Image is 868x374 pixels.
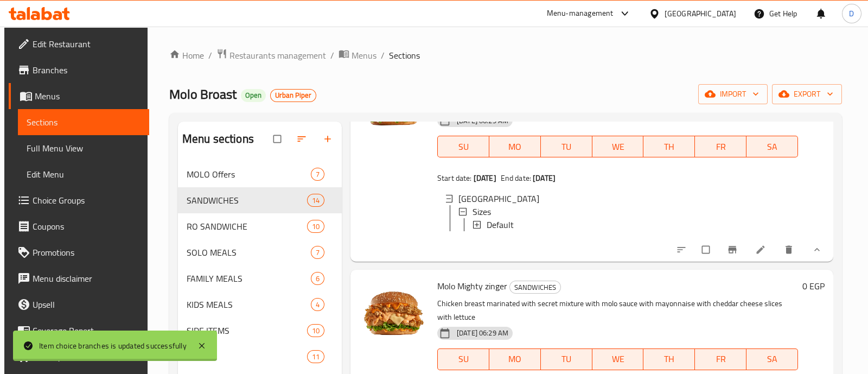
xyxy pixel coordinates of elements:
[311,246,324,259] div: items
[9,31,149,57] a: Edit Restaurant
[699,351,742,367] span: FR
[178,344,342,370] div: SAUCES11
[643,348,695,370] button: TH
[597,351,640,367] span: WE
[597,139,640,155] span: WE
[178,265,342,291] div: FAMILY MEALS6
[643,136,695,157] button: TH
[241,91,266,100] span: Open
[352,49,376,62] span: Menus
[437,297,798,324] p: Chicken breast marinated with secret mixture with molo sauce with mayonnaise with cheddar cheese ...
[474,171,496,185] b: [DATE]
[777,238,803,262] button: delete
[489,136,541,157] button: MO
[33,272,141,285] span: Menu disclaimer
[437,136,489,157] button: SU
[695,348,746,370] button: FR
[311,298,324,311] div: items
[501,171,531,185] span: End date:
[229,49,326,62] span: Restaurants management
[746,136,798,157] button: SA
[442,139,485,155] span: SU
[307,324,324,337] div: items
[33,298,141,311] span: Upsell
[458,192,539,205] span: [GEOGRAPHIC_DATA]
[33,64,141,77] span: Branches
[311,300,324,310] span: 4
[494,139,537,155] span: MO
[187,246,311,259] span: SOLO MEALS
[178,239,342,265] div: SOLO MEALS7
[187,324,307,337] span: SIDE ITEMS
[27,142,141,155] span: Full Menu View
[169,49,204,62] a: Home
[751,351,794,367] span: SA
[33,324,141,337] span: Coverage Report
[18,135,149,161] a: Full Menu View
[665,8,736,20] div: [GEOGRAPHIC_DATA]
[182,131,254,147] h2: Menu sections
[187,220,307,233] span: RO SANDWICHE
[35,90,141,103] span: Menus
[241,89,266,102] div: Open
[489,348,541,370] button: MO
[707,87,759,101] span: import
[9,57,149,83] a: Branches
[9,344,149,370] a: Grocery Checklist
[720,238,746,262] button: Branch-specific-item
[755,244,768,255] a: Edit menu item
[216,48,326,62] a: Restaurants management
[437,278,507,294] span: Molo Mighty zinger
[308,352,324,362] span: 11
[541,136,592,157] button: TU
[169,48,842,62] nav: breadcrumb
[487,218,514,231] span: Default
[592,136,644,157] button: WE
[541,348,592,370] button: TU
[9,291,149,318] a: Upsell
[178,187,342,213] div: SANDWICHES14
[27,168,141,181] span: Edit Menu
[271,91,316,100] span: Urban Piper
[208,49,212,62] li: /
[545,351,588,367] span: TU
[178,318,342,344] div: SIDE ITEMS10
[187,272,311,285] span: FAMILY MEALS
[802,278,825,294] h6: 0 EGP
[545,139,588,155] span: TU
[33,37,141,50] span: Edit Restaurant
[442,351,485,367] span: SU
[9,83,149,109] a: Menus
[33,350,141,363] span: Grocery Checklist
[751,139,794,155] span: SA
[452,328,513,338] span: [DATE] 06:29 AM
[849,8,854,20] span: D
[187,168,311,181] span: MOLO Offers
[27,116,141,129] span: Sections
[9,265,149,291] a: Menu disclaimer
[169,82,237,106] span: Molo Broast
[803,238,829,262] button: show more
[339,48,376,62] a: Menus
[187,298,311,311] span: KIDS MEALS
[18,109,149,135] a: Sections
[307,220,324,233] div: items
[18,161,149,187] a: Edit Menu
[311,168,324,181] div: items
[781,87,833,101] span: export
[311,169,324,180] span: 7
[9,187,149,213] a: Choice Groups
[533,171,556,185] b: [DATE]
[308,326,324,336] span: 10
[311,248,324,258] span: 7
[389,49,420,62] span: Sections
[330,49,334,62] li: /
[381,49,385,62] li: /
[39,340,187,352] div: Item choice branches is updated successfully
[509,281,561,294] div: SANDWICHES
